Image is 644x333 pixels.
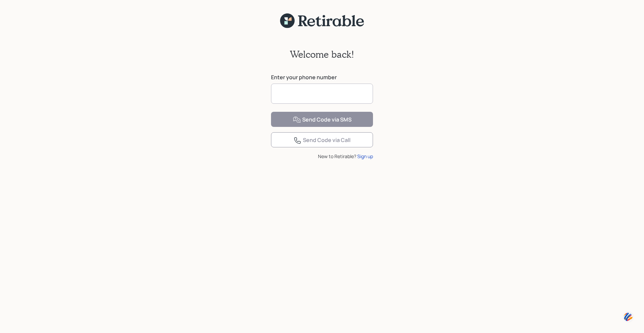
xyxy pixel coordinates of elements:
[290,49,354,60] h2: Welcome back!
[271,74,373,81] label: Enter your phone number
[623,311,634,323] img: svg+xml;base64,PHN2ZyB3aWR0aD0iNDQiIGhlaWdodD0iNDQiIHZpZXdCb3g9IjAgMCA0NCA0NCIgZmlsbD0ibm9uZSIgeG...
[293,136,351,144] div: Send Code via Call
[271,132,373,147] button: Send Code via Call
[271,112,373,127] button: Send Code via SMS
[271,153,373,160] div: New to Retirable?
[293,116,352,124] div: Send Code via SMS
[357,153,373,160] div: Sign up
